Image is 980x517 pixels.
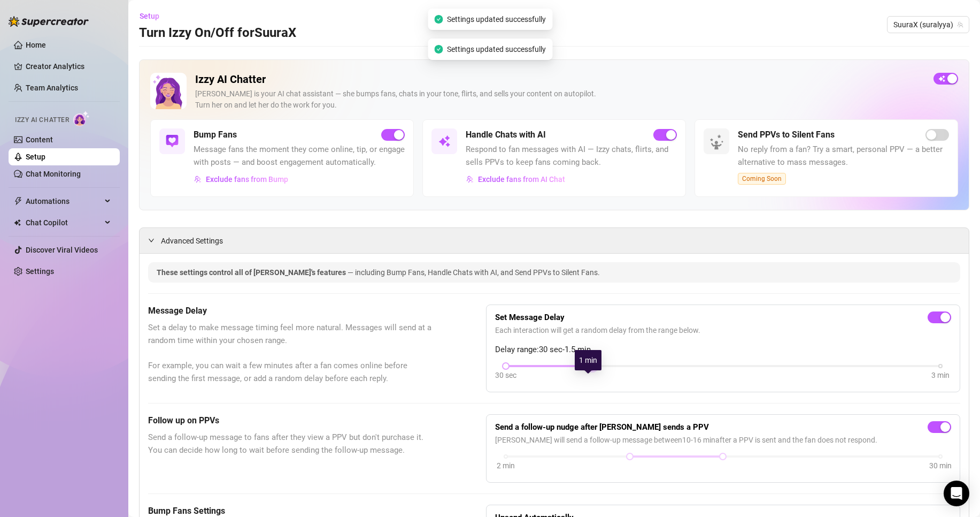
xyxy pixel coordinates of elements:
[575,350,601,370] div: 1 min
[148,431,433,457] span: Send a follow-up message to fans after they view a PPV but don't purchase it. You can decide how ...
[26,246,98,254] a: Discover Viral Videos
[466,143,677,169] span: Respond to fan messages with AI — Izzy chats, flirts, and sells PPVs to keep fans coming back.
[931,369,950,381] div: 3 min
[194,176,202,183] img: svg%3e
[466,128,546,141] h5: Handle Chats with AI
[495,344,951,356] span: Delay range: 30 sec - 1.5 min
[139,25,296,42] h3: Turn Izzy On/Off for SuuraX
[194,171,289,188] button: Exclude fans from Bump
[466,176,474,183] img: svg%3e
[195,88,925,111] div: [PERSON_NAME] is your AI chat assistant — she bumps fans, chats in your tone, flirts, and sells y...
[26,170,81,178] a: Chat Monitoring
[9,16,89,27] img: logo-BBDzfeDw.svg
[447,43,546,55] span: Settings updated successfully
[148,237,155,244] span: expanded
[495,313,565,322] strong: Set Message Delay
[14,219,21,226] img: Chat Copilot
[140,12,159,20] span: Setup
[929,460,952,472] div: 30 min
[15,115,69,125] span: Izzy AI Chatter
[26,153,45,161] a: Setup
[194,143,405,169] span: Message fans the moment they come online, tip, or engage with posts — and boost engagement automa...
[161,235,223,247] span: Advanced Settings
[738,128,835,141] h5: Send PPVs to Silent Fans
[434,15,443,24] span: check-circle
[26,41,46,49] a: Home
[148,322,433,385] span: Set a delay to make message timing feel more natural. Messages will send at a random time within ...
[495,324,951,336] span: Each interaction will get a random delay from the range below.
[139,7,168,25] button: Setup
[497,460,515,472] div: 2 min
[495,369,516,381] div: 30 sec
[166,135,179,148] img: svg%3e
[26,58,111,75] a: Creator Analytics
[157,268,348,277] span: These settings control all of [PERSON_NAME]'s features
[150,73,187,109] img: Izzy AI Chatter
[148,234,161,246] div: expanded
[26,267,54,276] a: Settings
[447,13,546,25] span: Settings updated successfully
[26,214,102,231] span: Chat Copilot
[26,83,78,92] a: Team Analytics
[26,135,53,144] a: Content
[73,111,90,126] img: AI Chatter
[195,73,925,86] h2: Izzy AI Chatter
[434,45,443,54] span: check-circle
[709,134,727,151] img: silent-fans-ppv-o-N6Mmdf.svg
[957,21,963,28] span: team
[893,17,963,33] span: SuuraX (suralyya)
[478,175,565,184] span: Exclude fans from AI Chat
[194,128,237,141] h5: Bump Fans
[944,481,969,506] div: Open Intercom Messenger
[495,422,709,432] strong: Send a follow-up nudge after [PERSON_NAME] sends a PPV
[148,414,433,427] h5: Follow up on PPVs
[148,305,433,317] h5: Message Delay
[738,143,949,169] span: No reply from a fan? Try a smart, personal PPV — a better alternative to mass messages.
[495,434,951,446] span: [PERSON_NAME] will send a follow-up message between 10 - 16 min after a PPV is sent and the fan d...
[438,135,451,148] img: svg%3e
[26,193,102,210] span: Automations
[14,197,22,206] span: thunderbolt
[206,175,288,184] span: Exclude fans from Bump
[466,171,566,188] button: Exclude fans from AI Chat
[738,173,786,185] span: Coming Soon
[348,268,600,277] span: — including Bump Fans, Handle Chats with AI, and Send PPVs to Silent Fans.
